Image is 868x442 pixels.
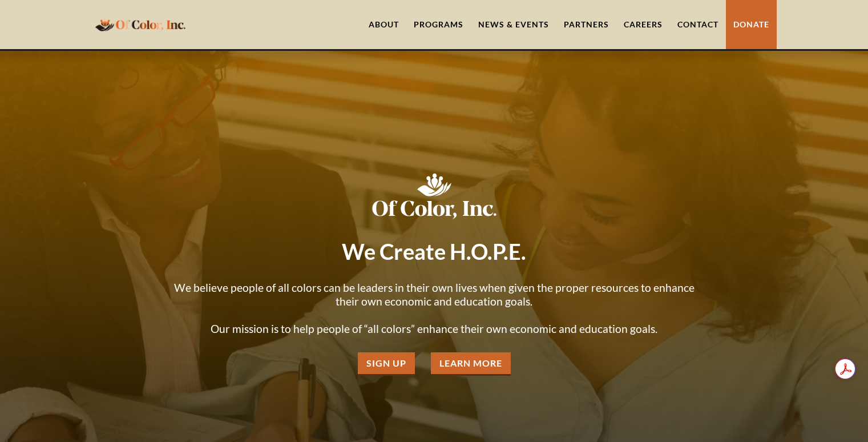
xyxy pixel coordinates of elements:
strong: We Create H.O.P.E. [342,238,526,264]
a: Sign Up [358,352,415,376]
a: Learn More [431,352,511,376]
p: We believe people of all colors can be leaders in their own lives when given the proper resources... [166,281,703,336]
a: home [92,11,189,38]
div: Programs [414,19,463,30]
